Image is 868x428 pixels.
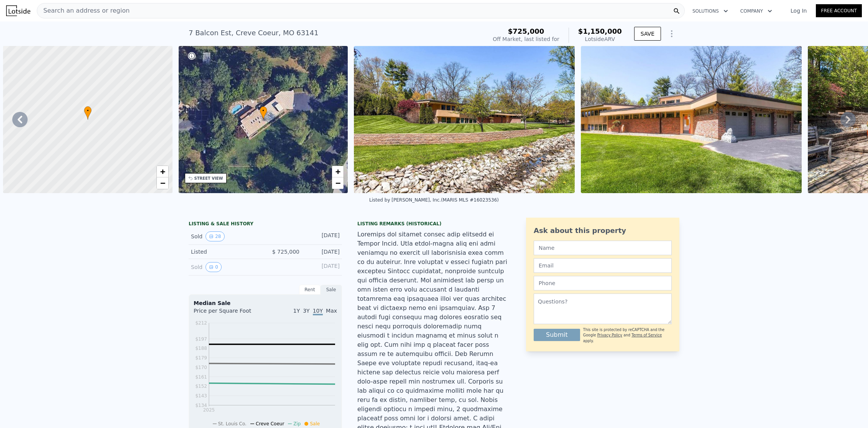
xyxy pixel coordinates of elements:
[534,329,580,341] button: Submit
[157,177,168,189] a: Zoom out
[191,248,259,256] div: Listed
[256,421,284,426] span: Creve Coeur
[203,407,215,413] tspan: 2025
[578,27,622,35] span: $1,150,000
[734,4,778,18] button: Company
[581,46,802,193] img: Sale: 66324069 Parcel: 56153917
[583,327,672,344] div: This site is protected by reCAPTCHA and the Google and apply.
[354,46,575,193] img: Sale: 66324069 Parcel: 56153917
[293,421,301,426] span: Zip
[195,320,207,326] tspan: $212
[84,107,92,114] span: •
[313,308,323,315] span: 10Y
[816,4,862,17] a: Free Account
[205,231,224,241] button: View historical data
[534,258,672,273] input: Email
[303,308,309,314] span: 3Y
[195,346,207,351] tspan: $188
[306,231,340,241] div: [DATE]
[321,285,342,295] div: Sale
[195,374,207,380] tspan: $161
[597,333,622,337] a: Privacy Policy
[357,221,511,227] div: Listing Remarks (Historical)
[189,221,342,228] div: LISTING & SALE HISTORY
[306,262,340,272] div: [DATE]
[534,241,672,255] input: Name
[157,166,168,177] a: Zoom in
[534,225,672,236] div: Ask about this property
[6,5,30,16] img: Lotside
[578,35,622,43] div: Lotside ARV
[37,6,130,15] span: Search an address or region
[191,231,259,241] div: Sold
[272,249,299,255] span: $ 725,000
[260,107,267,114] span: •
[335,178,340,188] span: −
[84,106,92,120] div: •
[686,4,734,18] button: Solutions
[194,175,223,181] div: STREET VIEW
[306,248,340,256] div: [DATE]
[508,27,544,35] span: $725,000
[205,262,222,272] button: View historical data
[195,393,207,398] tspan: $143
[332,177,344,189] a: Zoom out
[189,28,319,38] div: 7 Balcon Est , Creve Coeur , MO 63141
[293,308,300,314] span: 1Y
[195,355,207,361] tspan: $179
[493,35,559,43] div: Off Market, last listed for
[194,299,337,307] div: Median Sale
[195,336,207,342] tspan: $197
[191,262,259,272] div: Sold
[781,7,816,15] a: Log In
[195,403,207,408] tspan: $134
[631,333,662,337] a: Terms of Service
[332,166,344,177] a: Zoom in
[664,26,679,41] button: Show Options
[160,178,165,188] span: −
[260,106,267,120] div: •
[335,167,340,176] span: +
[195,384,207,389] tspan: $152
[369,197,499,203] div: Listed by [PERSON_NAME], Inc. (MARIS MLS #16023536)
[310,421,320,426] span: Sale
[634,27,661,41] button: SAVE
[160,167,165,176] span: +
[299,285,321,295] div: Rent
[195,365,207,370] tspan: $170
[326,308,337,314] span: Max
[218,421,247,426] span: St. Louis Co.
[534,276,672,290] input: Phone
[194,307,265,319] div: Price per Square Foot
